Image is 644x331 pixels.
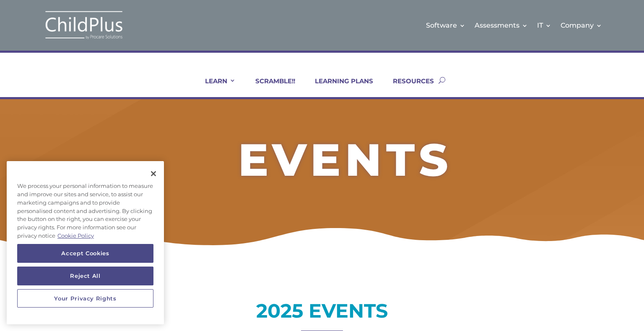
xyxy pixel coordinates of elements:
[7,178,164,244] div: We process your personal information to measure and improve our sites and service, to assist our ...
[54,301,590,325] h1: 2025 EVENTS
[304,77,373,97] a: LEARNING PLANS
[426,8,465,42] a: Software
[195,77,236,97] a: LEARN
[17,289,153,308] button: Your Privacy Rights
[57,232,94,239] a: More information about your privacy, opens in a new tab
[17,267,153,285] button: Reject All
[144,164,163,183] button: Close
[7,161,164,324] div: Cookie banner
[77,137,614,187] h2: EVENTS
[245,77,295,97] a: SCRAMBLE!!
[537,8,551,42] a: IT
[7,161,164,324] div: Privacy
[17,244,153,262] button: Accept Cookies
[475,8,528,42] a: Assessments
[561,8,602,42] a: Company
[382,77,434,97] a: RESOURCES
